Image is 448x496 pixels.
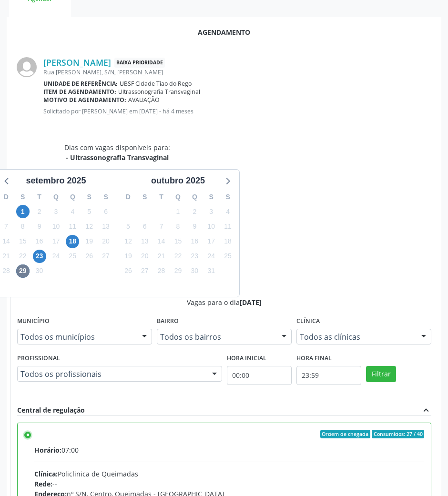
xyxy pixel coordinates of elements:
[296,366,361,385] input: Selecione o horário
[81,190,98,204] div: S
[34,469,424,479] div: Policlinica de Queimadas
[147,174,209,187] div: outubro 2025
[366,366,396,382] button: Filtrar
[66,220,79,233] span: quinta-feira, 11 de setembro de 2025
[320,430,370,438] span: Ordem de chegada
[49,205,62,218] span: quarta-feira, 3 de setembro de 2025
[221,220,234,233] span: sábado, 11 de outubro de 2025
[204,205,218,218] span: sexta-feira, 3 de outubro de 2025
[203,190,220,204] div: S
[48,190,64,204] div: Q
[155,264,168,278] span: terça-feira, 28 de outubro de 2025
[171,235,184,248] span: quarta-feira, 15 de outubro de 2025
[155,235,168,248] span: terça-feira, 14 de outubro de 2025
[171,220,184,233] span: quarta-feira, 8 de outubro de 2025
[33,205,46,218] span: terça-feira, 2 de setembro de 2025
[120,80,192,88] span: UBSF Cidade Tiao do Rego
[221,235,234,248] span: sábado, 18 de outubro de 2025
[49,235,62,248] span: quarta-feira, 17 de setembro de 2025
[188,205,201,218] span: quinta-feira, 2 de outubro de 2025
[138,235,152,248] span: segunda-feira, 13 de outubro de 2025
[220,190,236,204] div: S
[188,250,201,263] span: quinta-feira, 23 de outubro de 2025
[43,107,431,115] p: Solicitado por [PERSON_NAME] em [DATE] - há 4 meses
[16,220,30,233] span: segunda-feira, 8 de setembro de 2025
[227,366,292,385] input: Selecione o horário
[138,250,152,263] span: segunda-feira, 20 de outubro de 2025
[155,250,168,263] span: terça-feira, 21 de outubro de 2025
[20,369,203,379] span: Todos os profissionais
[16,264,30,278] span: segunda-feira, 29 de setembro de 2025
[122,250,135,263] span: domingo, 19 de outubro de 2025
[421,405,431,415] i: expand_less
[188,264,201,278] span: quinta-feira, 30 de outubro de 2025
[157,314,179,329] label: Bairro
[82,205,96,218] span: sexta-feira, 5 de setembro de 2025
[49,250,62,263] span: quarta-feira, 24 de setembro de 2025
[99,250,112,263] span: sábado, 27 de setembro de 2025
[31,190,48,204] div: T
[372,430,424,438] span: Consumidos: 27 / 40
[17,405,85,415] div: Central de regulação
[33,250,46,263] span: terça-feira, 23 de setembro de 2025
[43,57,111,68] a: [PERSON_NAME]
[98,190,114,204] div: S
[66,235,79,248] span: quinta-feira, 18 de setembro de 2025
[99,235,112,248] span: sábado, 20 de setembro de 2025
[138,220,152,233] span: segunda-feira, 6 de outubro de 2025
[296,351,332,366] label: Hora final
[153,190,170,204] div: T
[120,190,137,204] div: D
[138,264,152,278] span: segunda-feira, 27 de outubro de 2025
[128,96,160,104] span: AVALIAÇÃO
[82,250,96,263] span: sexta-feira, 26 de setembro de 2025
[227,351,266,366] label: Hora inicial
[114,58,165,68] span: Baixa Prioridade
[43,80,118,88] b: Unidade de referência:
[122,235,135,248] span: domingo, 12 de outubro de 2025
[155,220,168,233] span: terça-feira, 7 de outubro de 2025
[300,332,412,342] span: Todos as clínicas
[34,445,61,455] span: Horário:
[204,235,218,248] span: sexta-feira, 17 de outubro de 2025
[82,235,96,248] span: sexta-feira, 19 de setembro de 2025
[171,250,184,263] span: quarta-feira, 22 de outubro de 2025
[14,190,31,204] div: S
[240,298,262,307] span: [DATE]
[188,220,201,233] span: quinta-feira, 9 de outubro de 2025
[20,332,132,342] span: Todos os municípios
[34,445,424,455] div: 07:00
[188,235,201,248] span: quinta-feira, 16 de outubro de 2025
[34,479,52,488] span: Rede:
[16,235,30,248] span: segunda-feira, 15 de setembro de 2025
[16,250,30,263] span: segunda-feira, 22 de setembro de 2025
[33,264,46,278] span: terça-feira, 30 de setembro de 2025
[221,250,234,263] span: sábado, 25 de outubro de 2025
[186,190,203,204] div: Q
[66,205,79,218] span: quinta-feira, 4 de setembro de 2025
[118,88,200,96] span: Ultrassonografia Transvaginal
[296,314,320,329] label: Clínica
[17,27,431,37] div: Agendamento
[17,297,431,307] div: Vagas para o dia
[43,96,126,104] b: Motivo de agendamento:
[204,250,218,263] span: sexta-feira, 24 de outubro de 2025
[64,142,170,162] div: Dias com vagas disponíveis para:
[17,57,37,77] img: img
[160,332,272,342] span: Todos os bairros
[17,314,50,329] label: Município
[34,479,424,489] div: --
[43,68,431,76] div: Rua [PERSON_NAME], S/N, [PERSON_NAME]
[171,205,184,218] span: quarta-feira, 1 de outubro de 2025
[171,264,184,278] span: quarta-feira, 29 de outubro de 2025
[64,190,81,204] div: Q
[64,152,170,162] div: - Ultrassonografia Transvaginal
[99,220,112,233] span: sábado, 13 de setembro de 2025
[136,190,153,204] div: S
[49,220,62,233] span: quarta-feira, 10 de setembro de 2025
[204,220,218,233] span: sexta-feira, 10 de outubro de 2025
[43,88,116,96] b: Item de agendamento:
[122,220,135,233] span: domingo, 5 de outubro de 2025
[221,205,234,218] span: sábado, 4 de outubro de 2025
[34,469,58,478] span: Clínica:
